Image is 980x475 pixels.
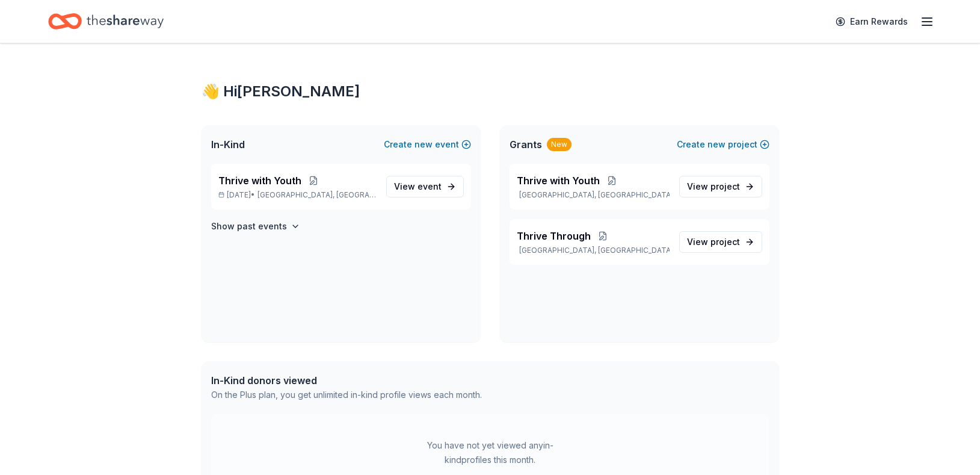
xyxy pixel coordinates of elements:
[517,190,670,200] p: [GEOGRAPHIC_DATA], [GEOGRAPHIC_DATA]
[48,7,164,36] a: Home
[547,138,572,151] div: New
[257,190,376,200] span: [GEOGRAPHIC_DATA], [GEOGRAPHIC_DATA]
[394,179,442,194] span: View
[415,438,566,467] div: You have not yet viewed any in-kind profiles this month.
[386,176,464,197] a: View event
[517,246,670,255] p: [GEOGRAPHIC_DATA], [GEOGRAPHIC_DATA]
[517,173,600,188] span: Thrive with Youth
[687,235,740,249] span: View
[218,190,377,200] p: [DATE] •
[510,137,542,152] span: Grants
[517,229,591,243] span: Thrive Through
[218,173,301,188] span: Thrive with Youth
[211,219,287,234] h4: Show past events
[687,179,740,194] span: View
[202,82,779,101] div: 👋 Hi [PERSON_NAME]
[710,237,740,247] span: project
[679,231,762,253] a: View project
[384,137,471,152] button: Createnewevent
[707,137,726,152] span: new
[710,181,740,191] span: project
[211,137,245,152] span: In-Kind
[414,137,433,152] span: new
[677,137,769,152] button: Createnewproject
[211,388,482,402] div: On the Plus plan, you get unlimited in-kind profile views each month.
[679,176,762,197] a: View project
[418,181,442,191] span: event
[828,11,915,33] a: Earn Rewards
[211,219,300,234] button: Show past events
[211,373,482,388] div: In-Kind donors viewed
